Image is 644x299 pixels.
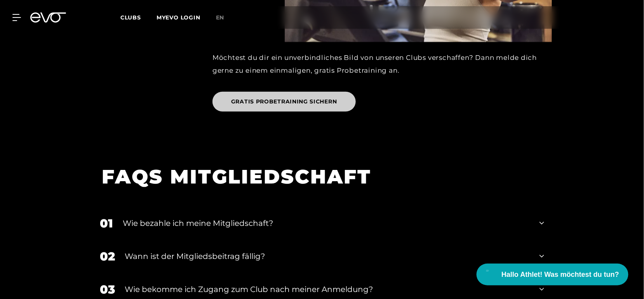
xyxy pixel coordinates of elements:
a: en [216,13,234,22]
h1: FAQS MITGLIEDSCHAFT [102,164,533,189]
div: Wann ist der Mitgliedsbeitrag fällig? [125,250,530,262]
span: GRATIS PROBETRAINING SICHERN [231,98,337,106]
div: 03 [100,281,115,298]
span: Clubs [120,14,141,21]
div: Wie bekomme ich Zugang zum Club nach meiner Anmeldung? [125,283,530,295]
div: Angehalten von McAfee® Web Boost [484,270,493,271]
span: en [216,14,225,21]
div: 01 [100,215,113,232]
div: Wie bezahle ich meine Mitgliedschaft? [123,217,530,229]
div: 02 [100,248,115,265]
div: Möchtest du dir ein unverbindliches Bild von unseren Clubs verschaffen? Dann melde dich gerne zu ... [212,51,552,77]
button: Hallo Athlet! Was möchtest du tun? [477,264,628,285]
a: GRATIS PROBETRAINING SICHERN [212,86,359,117]
a: MYEVO LOGIN [157,14,200,21]
a: Clubs [120,14,157,21]
span: Hallo Athlet! Was möchtest du tun? [501,269,619,280]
